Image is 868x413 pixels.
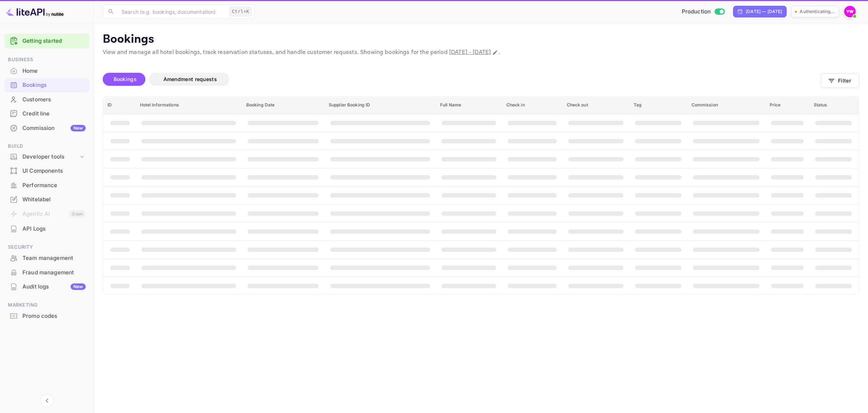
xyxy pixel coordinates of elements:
a: Whitelabel [4,193,89,206]
p: View and manage all hotel bookings, track reservation statuses, and handle customer requests. Sho... [103,48,859,57]
a: Promo codes [4,309,89,323]
th: Hotel informations [136,96,242,114]
div: Promo codes [4,309,89,323]
div: Ctrl+K [229,7,252,16]
div: API Logs [22,225,86,233]
p: Authenticating... [800,8,835,15]
a: Home [4,64,89,77]
img: Yahav Winkler [844,6,856,17]
div: Fraud management [22,269,86,277]
div: Customers [4,93,89,107]
table: booking table [103,96,859,295]
div: Performance [4,178,89,193]
div: Credit line [22,110,86,118]
a: API Logs [4,222,89,235]
th: Booking Date [242,96,324,114]
div: Developer tools [4,151,89,163]
div: API Logs [4,222,89,236]
div: Bookings [22,81,86,89]
a: Team management [4,251,89,265]
div: Customers [22,96,86,104]
div: Promo codes [22,312,86,320]
th: Full Name [436,96,502,114]
div: Team management [4,251,89,265]
a: Performance [4,178,89,192]
th: Supplier Booking ID [324,96,436,114]
div: New [71,283,86,290]
a: Bookings [4,78,89,92]
input: Search (e.g. bookings, documentation) [117,4,226,19]
div: Team management [22,254,86,262]
th: ID [103,96,136,114]
th: Tag [629,96,687,114]
span: Business [4,56,89,64]
button: Filter [821,73,859,88]
div: Home [4,64,89,78]
a: Customers [4,93,89,106]
span: Production [682,8,711,16]
img: LiteAPI logo [6,6,64,17]
div: Commission [22,124,86,132]
div: Audit logs [22,283,86,291]
span: Security [4,243,89,251]
div: Whitelabel [4,193,89,207]
button: Collapse navigation [41,394,54,407]
div: UI Components [22,167,86,175]
div: Performance [22,181,86,190]
button: Change date range [492,49,499,56]
div: Home [22,67,86,75]
span: Marketing [4,301,89,309]
a: Getting started [22,37,86,45]
span: Amendment requests [163,76,217,82]
a: CommissionNew [4,121,89,135]
div: Developer tools [22,153,78,161]
span: Build [4,142,89,150]
div: Getting started [4,34,89,49]
th: Price [765,96,809,114]
div: Whitelabel [22,195,86,204]
p: Bookings [103,32,859,47]
div: Audit logsNew [4,280,89,294]
a: Fraud management [4,266,89,279]
span: [DATE] - [DATE] [449,49,491,56]
th: Check in [502,96,562,114]
div: UI Components [4,164,89,178]
a: Audit logsNew [4,280,89,293]
span: Bookings [114,76,137,82]
th: Check out [562,96,629,114]
div: New [71,125,86,131]
th: Commission [687,96,765,114]
div: account-settings tabs [103,73,821,86]
div: [DATE] — [DATE] [746,8,782,15]
a: UI Components [4,164,89,177]
a: Credit line [4,107,89,120]
div: Switch to Sandbox mode [679,8,728,16]
th: Status [809,96,859,114]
